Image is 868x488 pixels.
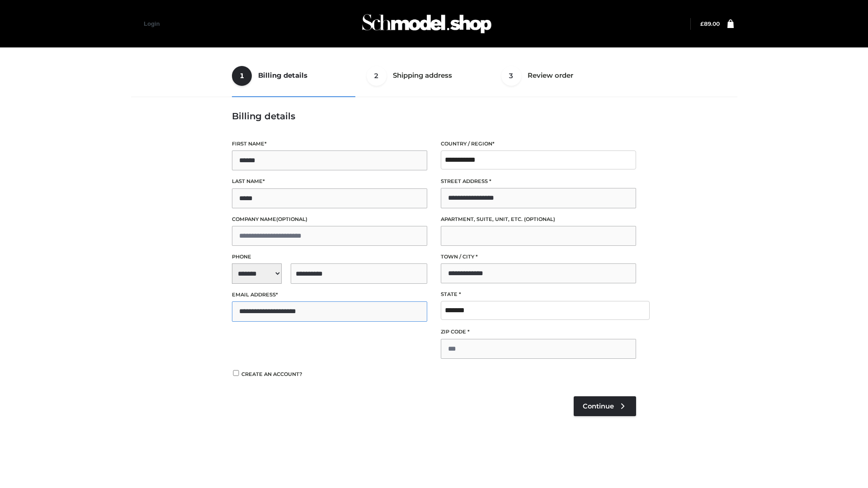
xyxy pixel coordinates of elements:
label: Last name [232,177,427,186]
a: Continue [574,396,636,416]
a: £89.00 [700,20,720,27]
label: Apartment, suite, unit, etc. [441,215,636,224]
label: ZIP Code [441,328,636,336]
span: (optional) [524,216,555,222]
label: Street address [441,177,636,186]
h3: Billing details [232,111,636,122]
label: State [441,290,636,299]
label: First name [232,140,427,148]
span: Create an account? [241,371,302,377]
a: Login [144,20,160,27]
label: Town / City [441,253,636,261]
span: (optional) [276,216,307,222]
label: Email address [232,291,427,299]
label: Company name [232,215,427,224]
label: Phone [232,253,427,261]
span: Continue [583,402,614,410]
input: Create an account? [232,370,240,376]
span: £ [700,20,704,27]
img: Schmodel Admin 964 [359,6,495,42]
bdi: 89.00 [700,20,720,27]
label: Country / Region [441,140,636,148]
